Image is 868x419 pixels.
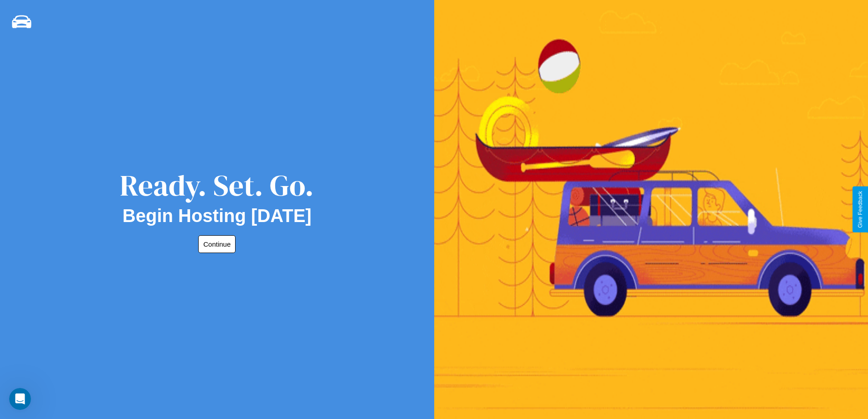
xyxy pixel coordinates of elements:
div: Give Feedback [857,191,863,228]
h2: Begin Hosting [DATE] [123,206,312,226]
iframe: Intercom live chat [9,388,31,410]
button: Continue [198,235,236,253]
div: Ready. Set. Go. [120,165,314,206]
